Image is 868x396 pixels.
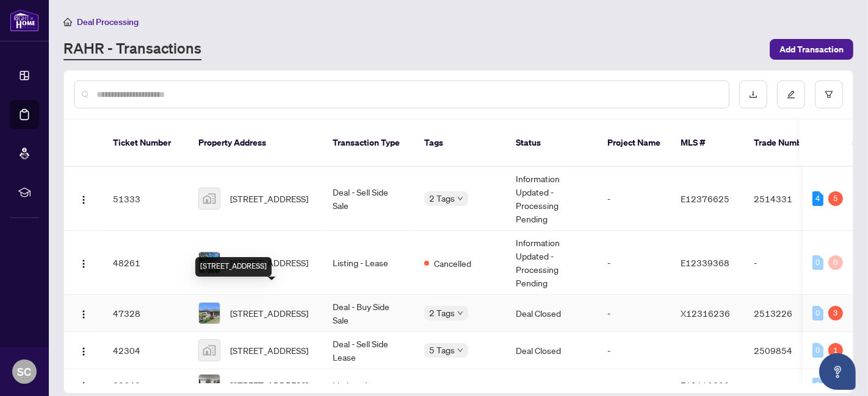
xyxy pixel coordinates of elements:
th: Transaction Type [323,119,414,167]
span: X12316236 [681,308,730,319]
span: down [457,310,463,316]
button: download [739,80,767,108]
td: 2514331 [744,167,830,231]
td: 48261 [103,231,189,295]
td: 2509854 [744,332,830,369]
span: 2 Tags [429,306,455,320]
div: 3 [828,306,843,320]
span: [STREET_ADDRESS] [230,306,308,320]
span: down [457,196,463,202]
button: Open asap [819,353,856,390]
img: thumbnail-img [199,340,220,361]
img: Logo [79,381,89,391]
td: 2513226 [744,295,830,332]
span: Cancelled [434,256,471,270]
th: Property Address [189,119,323,167]
span: Cancelled [434,379,471,392]
span: E12376625 [681,193,729,204]
td: 42304 [103,332,189,369]
th: Tags [414,119,506,167]
td: 47328 [103,295,189,332]
img: Logo [79,347,89,356]
div: 0 [828,255,843,270]
span: E12339368 [681,257,729,268]
span: home [63,18,72,26]
span: 5 Tags [429,343,455,357]
div: 4 [812,191,823,206]
div: 0 [812,255,823,270]
button: Logo [74,303,93,323]
span: filter [825,90,833,99]
th: Ticket Number [103,119,189,167]
img: Logo [79,259,89,269]
div: 1 [828,343,843,358]
span: E12110300 [681,380,729,391]
img: thumbnail-img [199,252,220,273]
th: Trade Number [744,119,830,167]
span: 2 Tags [429,191,455,205]
th: Status [506,119,598,167]
button: Logo [74,189,93,208]
div: 0 [812,306,823,320]
img: logo [10,9,39,32]
td: 51333 [103,167,189,231]
img: thumbnail-img [199,375,220,395]
td: - [598,332,671,369]
td: Information Updated - Processing Pending [506,167,598,231]
span: [STREET_ADDRESS] [230,378,308,392]
td: - [744,231,830,295]
th: MLS # [671,119,744,167]
td: Information Updated - Processing Pending [506,231,598,295]
span: Add Transaction [779,40,844,59]
span: download [749,90,758,99]
td: - [598,295,671,332]
th: Project Name [598,119,671,167]
img: thumbnail-img [199,188,220,209]
td: Deal Closed [506,332,598,369]
button: Logo [74,253,93,272]
span: [STREET_ADDRESS] [230,256,308,269]
img: thumbnail-img [199,303,220,324]
img: Logo [79,195,89,205]
div: 5 [828,191,843,206]
div: 0 [812,343,823,358]
div: 0 [812,378,823,392]
button: Logo [74,341,93,360]
td: Deal Closed [506,295,598,332]
td: Deal - Buy Side Sale [323,295,414,332]
a: RAHR - Transactions [63,38,201,60]
span: [STREET_ADDRESS] [230,192,308,205]
td: Deal - Sell Side Lease [323,332,414,369]
button: edit [777,80,805,108]
div: [STREET_ADDRESS] [195,257,272,277]
td: - [598,231,671,295]
span: edit [787,90,795,99]
button: Add Transaction [770,39,853,60]
td: - [598,167,671,231]
img: Logo [79,309,89,319]
td: Listing - Lease [323,231,414,295]
span: Deal Processing [77,16,139,27]
button: filter [815,80,843,108]
span: down [457,347,463,353]
button: Logo [74,375,93,395]
span: [STREET_ADDRESS] [230,344,308,357]
span: SC [18,363,32,380]
td: Deal - Sell Side Sale [323,167,414,231]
